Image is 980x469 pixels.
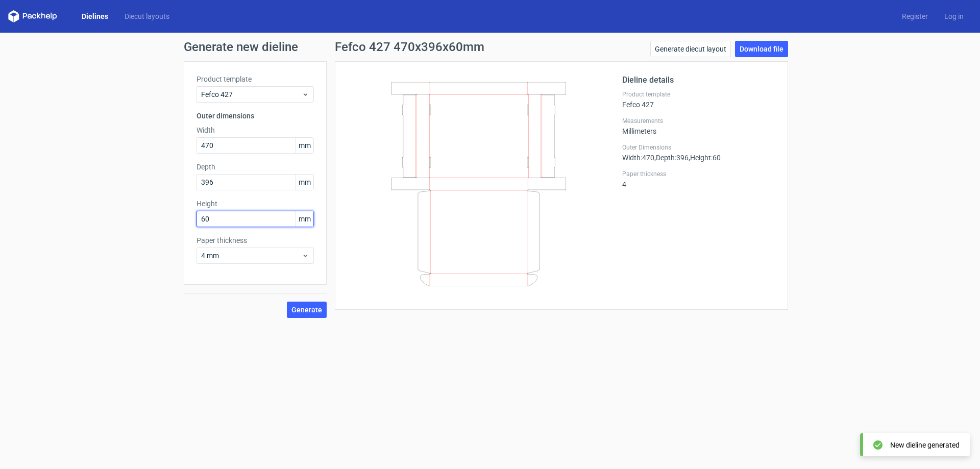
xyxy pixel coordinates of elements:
[622,154,654,162] span: Width : 470
[622,117,775,125] label: Measurements
[287,302,327,318] button: Generate
[201,89,302,100] span: Fefco 427
[654,154,689,162] span: , Depth : 396
[296,138,313,153] span: mm
[296,175,313,190] span: mm
[296,211,313,227] span: mm
[689,154,721,162] span: , Height : 60
[735,41,788,57] a: Download file
[622,74,775,86] h2: Dieline details
[936,11,972,21] a: Log in
[184,41,796,53] h1: Generate new dieline
[197,111,314,121] h3: Outer dimensions
[650,41,731,57] a: Generate diecut layout
[197,125,314,135] label: Width
[197,235,314,245] label: Paper thickness
[197,74,314,84] label: Product template
[197,162,314,172] label: Depth
[890,440,960,450] div: New dieline generated
[197,199,314,209] label: Height
[622,90,775,109] div: Fefco 427
[201,251,302,261] span: 4 mm
[622,170,775,178] label: Paper thickness
[622,170,775,188] div: 4
[335,41,484,53] h1: Fefco 427 470x396x60mm
[622,117,775,135] div: Millimeters
[622,143,775,152] label: Outer Dimensions
[622,90,775,98] label: Product template
[116,11,178,21] a: Diecut layouts
[291,306,322,313] span: Generate
[894,11,936,21] a: Register
[73,11,116,21] a: Dielines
